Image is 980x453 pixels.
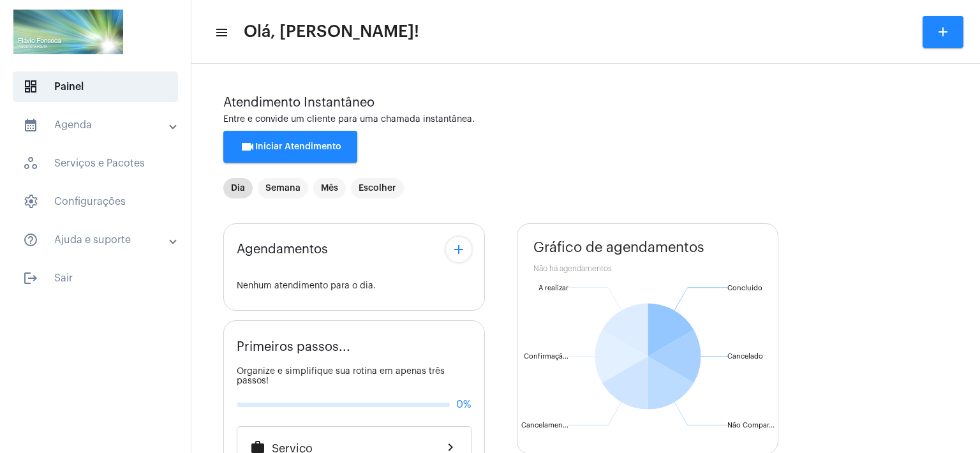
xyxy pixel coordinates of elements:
span: Serviços e Pacotes [13,148,178,179]
span: Primeiros passos... [237,340,350,354]
div: Nenhum atendimento para o dia. [237,281,471,291]
mat-icon: add [935,24,951,40]
span: 0% [456,399,471,410]
mat-icon: add [451,242,466,257]
mat-panel-title: Agenda [23,117,170,133]
mat-icon: sidenav icon [214,25,227,40]
span: Olá, [PERSON_NAME]! [244,22,419,42]
span: sidenav icon [23,79,38,94]
span: Sair [13,263,178,293]
mat-panel-title: Ajuda e suporte [23,232,170,248]
mat-icon: sidenav icon [23,271,38,286]
span: Agendamentos [237,242,328,256]
text: Não Compar... [727,422,775,429]
mat-expansion-panel-header: sidenav iconAgenda [8,110,191,140]
div: Atendimento Instantâneo [223,96,948,110]
mat-chip: Semana [258,178,308,198]
span: Painel [13,71,178,102]
span: sidenav icon [23,194,38,209]
img: ad486f29-800c-4119-1513-e8219dc03dae.png [10,6,126,57]
span: Gráfico de agendamentos [533,240,704,255]
button: Iniciar Atendimento [223,131,357,163]
span: Organize e simplifique sua rotina em apenas três passos! [237,367,445,385]
mat-expansion-panel-header: sidenav iconAjuda e suporte [8,225,191,255]
mat-chip: Dia [223,178,253,198]
span: sidenav icon [23,156,38,171]
text: Confirmaçã... [524,353,568,360]
mat-chip: Mês [313,178,346,198]
mat-icon: videocam [240,139,255,154]
text: Cancelado [727,353,763,360]
text: Cancelamen... [521,422,568,429]
mat-chip: Escolher [351,178,404,198]
text: Concluído [727,285,762,292]
text: A realizar [538,285,568,292]
span: Iniciar Atendimento [240,142,341,151]
div: Entre e convide um cliente para uma chamada instantânea. [223,115,948,124]
mat-icon: sidenav icon [23,117,38,133]
span: Configurações [13,186,178,217]
mat-icon: sidenav icon [23,232,38,248]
